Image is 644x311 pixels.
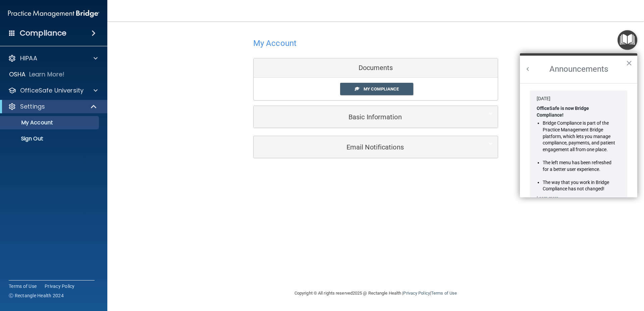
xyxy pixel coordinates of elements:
[8,54,98,62] a: HIPAA
[259,139,493,154] a: Email Notifications
[9,292,64,299] span: Ⓒ Rectangle Health 2024
[618,30,637,50] button: Open Resource Center
[4,135,96,142] p: Sign Out
[259,109,493,124] a: Basic Information
[525,66,531,72] button: Back to Resource Center Home
[20,54,37,62] p: HIPAA
[9,70,26,78] p: OSHA
[253,283,498,304] div: Copyright © All rights reserved 2025 @ Rectangle Health | |
[537,195,561,200] a: Learn more ›
[543,179,615,192] li: The way that you work in Bridge Compliance has not changed!
[543,120,615,153] li: Bridge Compliance is part of the Practice Management Bridge platform, which lets you manage compl...
[364,86,399,91] span: My Compliance
[403,291,430,296] a: Privacy Policy
[254,58,498,78] div: Documents
[253,39,297,48] h4: My Account
[8,7,99,20] img: PMB logo
[45,283,75,290] a: Privacy Policy
[9,283,37,290] a: Terms of Use
[520,53,637,197] div: Resource Center
[20,86,84,95] p: OfficeSafe University
[543,160,615,173] li: The left menu has been refreshed for a better user experience.
[20,28,66,38] h4: Compliance
[20,103,45,111] p: Settings
[8,103,97,111] a: Settings
[8,86,98,95] a: OfficeSafe University
[4,119,96,126] p: My Account
[259,113,472,121] h5: Basic Information
[626,58,632,68] button: Close
[259,143,472,151] h5: Email Notifications
[537,96,621,102] div: [DATE]
[431,291,457,296] a: Terms of Use
[537,106,590,118] strong: OfficeSafe is now Bridge Compliance!
[29,70,65,78] p: Learn More!
[520,56,637,83] h2: Announcements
